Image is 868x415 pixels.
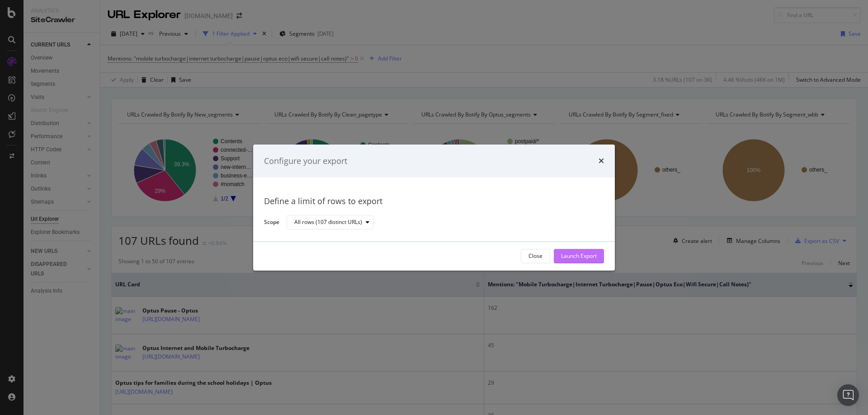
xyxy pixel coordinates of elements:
[521,249,550,263] button: Close
[599,155,604,167] div: times
[253,145,615,270] div: modal
[294,220,362,225] div: All rows (107 distinct URLs)
[837,384,859,406] div: Open Intercom Messenger
[287,215,373,230] button: All rows (107 distinct URLs)
[264,155,347,167] div: Configure your export
[561,252,597,260] div: Launch Export
[528,252,542,260] div: Close
[264,218,279,228] label: Scope
[264,196,604,208] div: Define a limit of rows to export
[554,249,604,263] button: Launch Export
